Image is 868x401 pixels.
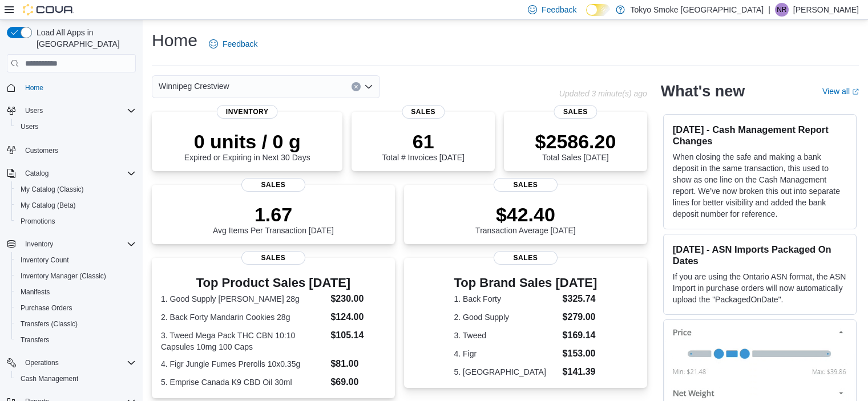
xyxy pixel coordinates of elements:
[241,178,305,192] span: Sales
[161,293,326,305] dt: 1. Good Supply [PERSON_NAME] 28g
[21,185,84,194] span: My Catalog (Classic)
[11,252,140,268] button: Inventory Count
[25,240,53,249] span: Inventory
[21,319,78,329] span: Transfers (Classic)
[161,276,386,290] h3: Top Product Sales [DATE]
[204,33,262,55] a: Feedback
[16,253,136,267] span: Inventory Count
[16,285,136,299] span: Manifests
[454,293,558,305] dt: 1. Back Forty
[16,333,136,347] span: Transfers
[16,317,136,331] span: Transfers (Classic)
[631,3,764,17] p: Tokyo Smoke [GEOGRAPHIC_DATA]
[535,130,616,162] div: Total Sales [DATE]
[16,120,43,133] a: Users
[542,4,576,15] span: Feedback
[159,79,229,93] span: Winnipeg Crestview
[402,105,445,119] span: Sales
[21,143,136,157] span: Customers
[25,169,49,178] span: Catalog
[673,244,847,266] h3: [DATE] - ASN Imports Packaged On Dates
[21,256,69,265] span: Inventory Count
[21,122,38,131] span: Users
[25,106,43,115] span: Users
[661,82,745,100] h2: What's new
[673,124,847,147] h3: [DATE] - Cash Management Report Changes
[11,268,140,284] button: Inventory Manager (Classic)
[161,376,326,388] dt: 5. Emprise Canada K9 CBD Oil 30ml
[21,167,136,180] span: Catalog
[16,253,74,267] a: Inventory Count
[21,356,63,370] button: Operations
[16,372,136,386] span: Cash Management
[21,80,136,95] span: Home
[16,285,54,299] a: Manifests
[161,311,326,323] dt: 2. Back Forty Mandarin Cookies 28g
[217,105,278,119] span: Inventory
[16,269,136,283] span: Inventory Manager (Classic)
[364,82,373,91] button: Open list of options
[475,203,576,235] div: Transaction Average [DATE]
[16,317,82,331] a: Transfers (Classic)
[673,271,847,305] p: If you are using the Ontario ASN format, the ASN Import in purchase orders will now automatically...
[330,375,385,389] dd: $69.00
[21,237,58,251] button: Inventory
[11,119,140,135] button: Users
[25,358,59,367] span: Operations
[16,199,80,212] a: My Catalog (Beta)
[152,29,197,52] h1: Home
[21,374,78,383] span: Cash Management
[563,292,597,306] dd: $325.74
[16,214,136,228] span: Promotions
[21,104,136,118] span: Users
[16,301,136,315] span: Purchase Orders
[21,104,47,118] button: Users
[330,310,385,324] dd: $124.00
[184,130,310,162] div: Expired or Expiring in Next 30 Days
[16,333,54,347] a: Transfers
[21,356,136,370] span: Operations
[21,167,53,180] button: Catalog
[586,4,610,16] input: Dark Mode
[563,329,597,342] dd: $169.14
[852,88,859,95] svg: External link
[25,83,43,92] span: Home
[382,130,464,162] div: Total # Invoices [DATE]
[21,237,136,251] span: Inventory
[11,316,140,332] button: Transfers (Classic)
[184,130,310,153] p: 0 units / 0 g
[16,269,111,283] a: Inventory Manager (Classic)
[21,287,50,297] span: Manifests
[494,251,558,265] span: Sales
[16,199,136,212] span: My Catalog (Beta)
[559,89,647,98] p: Updated 3 minute(s) ago
[793,3,859,17] p: [PERSON_NAME]
[777,3,786,17] span: NR
[21,335,49,345] span: Transfers
[21,81,48,95] a: Home
[673,151,847,220] p: When closing the safe and making a bank deposit in the same transaction, this used to show as one...
[768,3,770,17] p: |
[16,120,136,133] span: Users
[25,146,58,155] span: Customers
[11,284,140,300] button: Manifests
[454,276,597,290] h3: Top Brand Sales [DATE]
[775,3,789,17] div: Nicole Rusnak
[223,38,257,50] span: Feedback
[475,203,576,226] p: $42.40
[161,358,326,370] dt: 4. Figr Jungle Fumes Prerolls 10x0.35g
[454,330,558,341] dt: 3. Tweed
[563,310,597,324] dd: $279.00
[11,213,140,229] button: Promotions
[16,372,83,386] a: Cash Management
[2,79,140,96] button: Home
[454,348,558,359] dt: 4. Figr
[21,201,76,210] span: My Catalog (Beta)
[16,301,77,315] a: Purchase Orders
[11,300,140,316] button: Purchase Orders
[330,357,385,371] dd: $81.00
[822,87,859,96] a: View allExternal link
[2,355,140,371] button: Operations
[330,292,385,306] dd: $230.00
